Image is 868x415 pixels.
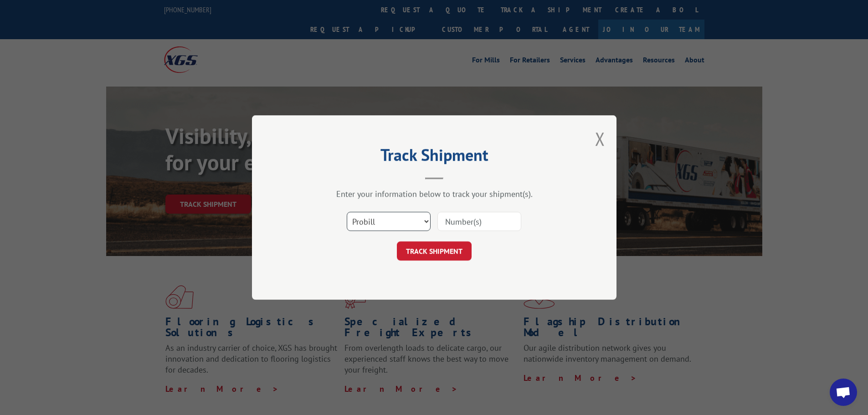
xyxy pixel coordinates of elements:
button: TRACK SHIPMENT [397,241,472,261]
button: Close modal [595,127,605,151]
div: Open chat [830,379,857,406]
div: Enter your information below to track your shipment(s). [298,189,571,199]
input: Number(s) [437,212,521,231]
h2: Track Shipment [298,149,571,166]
